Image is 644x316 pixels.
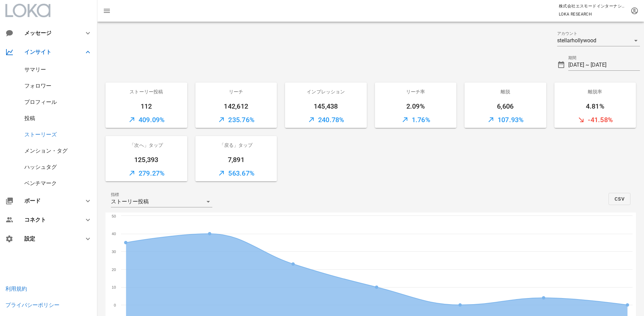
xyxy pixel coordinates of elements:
a: フォロワー [24,83,51,89]
span: CSV [614,196,625,202]
div: 563.67% [195,165,277,181]
div: 「戻る」タップ [195,136,277,154]
a: プロフィール [24,99,57,105]
div: リーチ率 [375,83,457,101]
div: 240.78% [285,112,367,128]
div: 279.27% [105,165,187,181]
div: 409.09% [105,112,187,128]
div: -41.58% [554,112,636,128]
p: LOKA RESEARCH [559,11,626,18]
div: アカウントstellarhollywood [557,35,640,46]
div: 107.93% [464,112,546,128]
div: 4.81% [554,101,636,112]
div: stellarhollywood [557,38,596,44]
div: ストーリー投稿 [111,199,149,205]
a: 利用規約 [5,286,27,292]
text: 0 [114,303,116,307]
text: 40 [112,232,116,236]
div: 1.76% [375,112,457,128]
div: 145,438 [285,101,367,112]
a: 投稿 [24,115,35,121]
div: 離脱 [464,83,546,101]
text: 50 [112,214,116,218]
a: サマリー [24,66,46,73]
div: 235.76% [195,112,277,128]
div: ストーリー投稿 [105,83,187,101]
a: ベンチマーク [24,180,57,186]
div: ボード [24,198,76,204]
text: 30 [112,250,116,254]
button: CSV [609,193,630,205]
a: メンション・タグ [24,148,68,154]
div: 125,393 [105,154,187,165]
div: リーチ [195,83,277,101]
text: 10 [112,285,116,289]
div: 142,612 [195,101,277,112]
div: 離脱率 [554,83,636,101]
div: 指標ストーリー投稿 [111,196,212,207]
div: 2.09% [375,101,457,112]
a: ストーリーズ [24,131,57,138]
div: コネクト [24,217,76,223]
div: インサイト [24,49,76,55]
div: 112 [105,101,187,112]
div: 6,606 [464,101,546,112]
div: 「次へ」タップ [105,136,187,154]
a: プライバシーポリシー [5,302,59,308]
div: メッセージ [24,30,73,36]
div: インプレッション [285,83,367,101]
div: 7,891 [195,154,277,165]
a: ハッシュタグ [24,164,57,170]
p: 株式会社エスモードインターナショナル [559,3,626,9]
text: 20 [112,268,116,272]
div: 設定 [24,235,76,242]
